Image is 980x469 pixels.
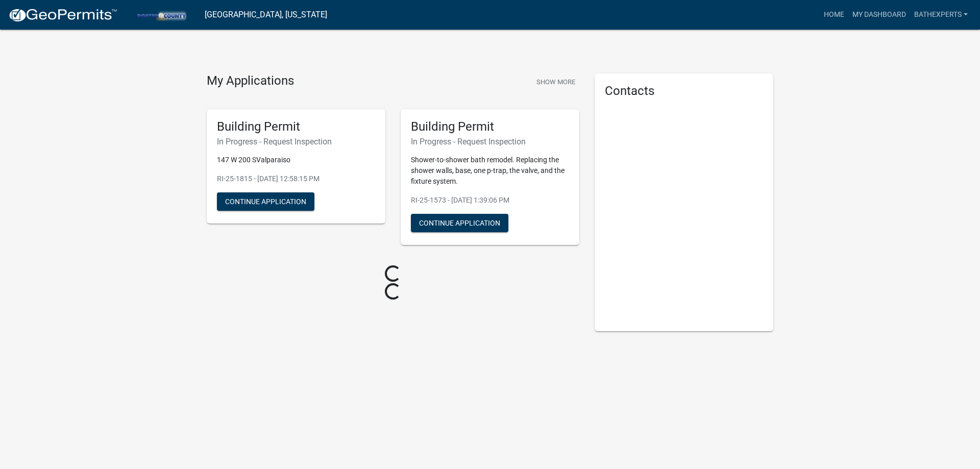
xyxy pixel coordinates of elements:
p: Shower-to-shower bath remodel. Replacing the shower walls, base, one p-trap, the valve, and the f... [411,155,569,187]
h6: In Progress - Request Inspection [217,137,375,146]
a: BathExperts [910,5,972,24]
p: RI-25-1815 - [DATE] 12:58:15 PM [217,174,375,184]
h5: Contacts [605,84,763,98]
button: Continue Application [411,214,508,232]
p: RI-25-1573 - [DATE] 1:39:06 PM [411,195,569,206]
button: Continue Application [217,192,314,211]
p: 147 W 200 SValparaiso [217,155,375,165]
img: Porter County, Indiana [126,8,197,21]
a: My Dashboard [848,5,910,24]
button: Show More [532,73,579,90]
h5: Building Permit [411,119,569,134]
a: [GEOGRAPHIC_DATA], [US_STATE] [205,6,327,23]
h6: In Progress - Request Inspection [411,137,569,146]
h4: My Applications [207,73,294,89]
a: Home [820,5,848,24]
h5: Building Permit [217,119,375,134]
